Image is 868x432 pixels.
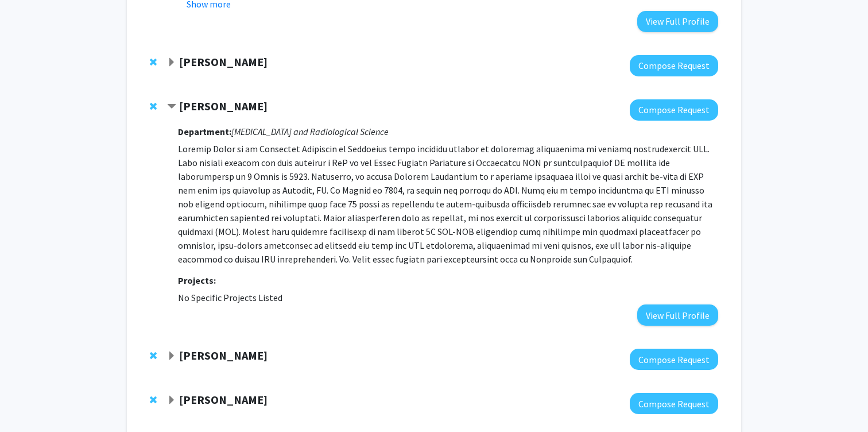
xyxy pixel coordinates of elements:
button: View Full Profile [637,304,718,326]
span: Expand Chen Li Bookmark [167,58,176,67]
strong: Department: [178,126,231,137]
strong: [PERSON_NAME] [179,99,268,113]
p: Loremip Dolor si am Consectet Adipiscin el Seddoeius tempo incididu utlabor et doloremag aliquaen... [178,142,718,266]
iframe: Chat [9,380,49,423]
button: View Full Profile [637,11,718,32]
span: Remove George Sgouros from bookmarks [150,351,157,360]
span: Remove Tyrel McQueen from bookmarks [150,395,157,404]
span: No Specific Projects Listed [178,292,282,303]
button: Compose Request to Chen Li [630,55,718,76]
span: Contract Michael Schär Bookmark [167,102,176,111]
strong: [PERSON_NAME] [179,392,268,407]
span: Expand George Sgouros Bookmark [167,352,176,361]
strong: [PERSON_NAME] [179,55,268,69]
span: Remove Chen Li from bookmarks [150,57,157,67]
button: Compose Request to Tyrel McQueen [630,393,718,414]
span: Remove Michael Schär from bookmarks [150,102,157,111]
span: Expand Tyrel McQueen Bookmark [167,396,176,405]
strong: Projects: [178,275,216,286]
button: Compose Request to Michael Schär [630,99,718,121]
i: [MEDICAL_DATA] and Radiological Science [231,126,389,137]
button: Compose Request to George Sgouros [630,349,718,370]
strong: [PERSON_NAME] [179,348,268,362]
